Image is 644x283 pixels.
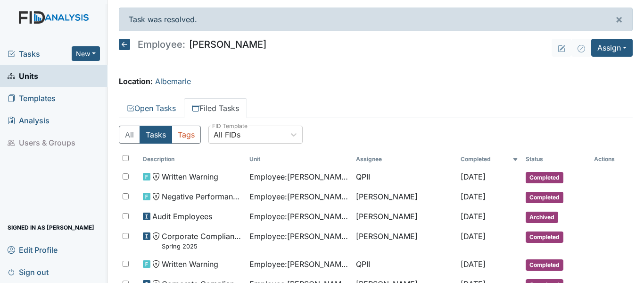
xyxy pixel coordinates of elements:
span: Employee : [PERSON_NAME] [249,211,348,222]
span: Employee : [PERSON_NAME] [249,231,348,242]
strong: Location: [119,77,153,86]
span: [DATE] [461,172,486,181]
span: Archived [526,212,558,223]
span: Sign out [8,265,49,279]
button: All [119,126,140,144]
span: Completed [526,232,563,243]
span: Edit Profile [8,242,58,257]
span: [DATE] [461,259,486,269]
td: QPII [352,255,456,274]
input: Toggle All Rows Selected [123,155,129,161]
span: Completed [526,192,563,203]
div: Task was resolved. [119,8,633,31]
td: [PERSON_NAME] [352,207,456,227]
span: Templates [8,91,56,105]
span: Written Warning [162,258,218,270]
td: [PERSON_NAME] [352,227,456,255]
a: Open Tasks [119,98,184,118]
span: Signed in as [PERSON_NAME] [8,220,94,235]
span: Completed [526,259,563,271]
span: Completed [526,172,563,183]
span: Employee : [PERSON_NAME] [249,171,348,182]
span: [DATE] [461,192,486,201]
span: Audit Employees [152,211,212,222]
a: Tasks [8,48,72,60]
th: Assignee [352,151,456,167]
a: Albemarle [155,77,191,86]
span: [DATE] [461,212,486,221]
div: Type filter [119,126,201,144]
div: All FIDs [214,129,240,140]
button: Tags [172,126,201,144]
h5: [PERSON_NAME] [119,39,266,50]
small: Spring 2025 [162,242,242,251]
button: New [72,46,100,61]
button: Tasks [140,126,172,144]
button: × [606,8,632,31]
span: Analysis [8,113,50,128]
span: × [615,12,623,26]
span: Negative Performance Review [162,191,242,202]
th: Actions [590,151,633,167]
th: Toggle SortBy [522,151,590,167]
td: QPII [352,167,456,187]
th: Toggle SortBy [139,151,246,167]
span: Employee : [PERSON_NAME] [249,191,348,202]
span: Employee : [PERSON_NAME] [249,258,348,270]
a: Filed Tasks [184,98,247,118]
button: Assign [591,39,633,57]
span: Written Warning [162,171,218,182]
td: [PERSON_NAME] [352,187,456,207]
span: Employee: [138,40,185,49]
span: [DATE] [461,232,486,241]
span: Units [8,69,38,83]
th: Toggle SortBy [246,151,352,167]
span: Corporate Compliance Spring 2025 [162,231,242,251]
th: Toggle SortBy [457,151,522,167]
